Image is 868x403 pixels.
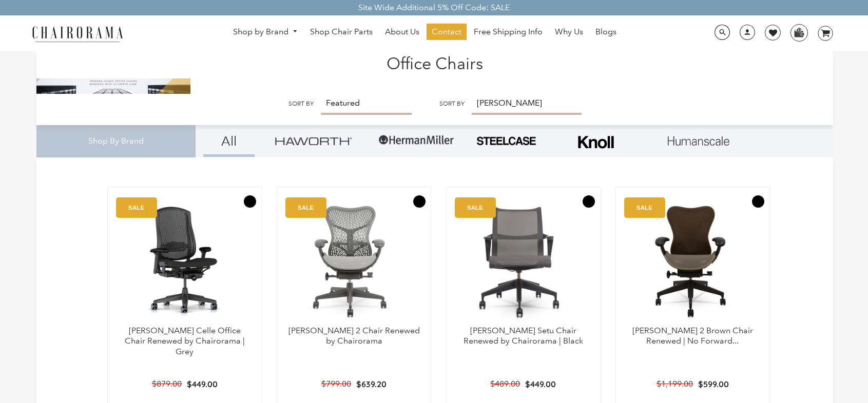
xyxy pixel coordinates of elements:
a: [PERSON_NAME] Setu Chair Renewed by Chairorama | Black [464,326,583,346]
img: Group-1.png [378,125,455,156]
span: $799.00 [321,379,351,389]
a: Herman Miller Mirra 2 Brown Chair Renewed | No Forward Tilt | - chairorama Herman Miller Mirra 2 ... [626,197,759,326]
a: Why Us [550,24,588,40]
img: Herman Miller Mirra 2 Chair Renewed by Chairorama - chairorama [287,197,416,326]
img: Frame_4.png [575,129,616,155]
img: Herman Miller Setu Chair Renewed by Chairorama | Black - chairorama [457,197,585,326]
span: $639.20 [356,379,387,389]
span: $449.00 [187,379,218,389]
button: Add to Wishlist [583,195,595,208]
span: Contact [432,27,461,37]
img: WhatsApp_Image_2024-07-12_at_16.23.01.webp [791,25,807,40]
a: Free Shipping Info [469,24,548,40]
a: Herman Miller Setu Chair Renewed by Chairorama | Black - chairorama Herman Miller Setu Chair Rene... [457,197,590,326]
span: $879.00 [152,379,182,389]
a: Contact [427,24,467,40]
span: $599.00 [698,379,729,389]
span: Blogs [595,27,616,37]
a: [PERSON_NAME] 2 Brown Chair Renewed | No Forward... [632,326,753,346]
span: $1,199.00 [657,379,693,389]
img: Group_4be16a4b-c81a-4a6e-a540-764d0a8faf6e.png [275,137,352,145]
a: [PERSON_NAME] 2 Chair Renewed by Chairorama [288,326,420,346]
label: Sort by [439,100,465,108]
span: About Us [385,27,419,37]
span: $449.00 [525,379,556,389]
a: All [203,125,255,157]
div: Shop By Brand [36,125,196,157]
img: Herman Miller Mirra 2 Brown Chair Renewed | No Forward Tilt | - chairorama [626,197,755,326]
span: $489.00 [490,379,520,389]
text: SALE [298,204,314,211]
a: [PERSON_NAME] Celle Office Chair Renewed by Chairorama | Grey [125,326,245,357]
button: Add to Wishlist [413,195,426,208]
span: Shop Chair Parts [310,27,373,37]
a: Shop by Brand [228,24,303,40]
img: Herman Miller Celle Office Chair Renewed by Chairorama | Grey - chairorama [118,197,251,326]
a: Blogs [590,24,622,40]
img: chairorama [26,25,129,43]
h1: Office Chairs [47,51,823,73]
span: Why Us [555,27,583,37]
a: Herman Miller Celle Office Chair Renewed by Chairorama | Grey - chairorama Herman Miller Celle Of... [118,197,251,326]
label: Sort by [288,100,314,108]
img: PHOTO-2024-07-09-00-53-10-removebg-preview.png [475,135,537,147]
button: Add to Wishlist [752,195,764,208]
text: SALE [128,204,144,211]
a: Herman Miller Mirra 2 Chair Renewed by Chairorama - chairorama Herman Miller Mirra 2 Chair Renewe... [287,197,420,326]
button: Add to Wishlist [244,195,256,208]
nav: DesktopNavigation [172,24,677,43]
text: SALE [467,204,483,211]
a: About Us [380,24,425,40]
text: SALE [636,204,652,211]
a: Shop Chair Parts [305,24,378,40]
img: Layer_1_1.png [668,136,729,146]
span: Free Shipping Info [474,27,543,37]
